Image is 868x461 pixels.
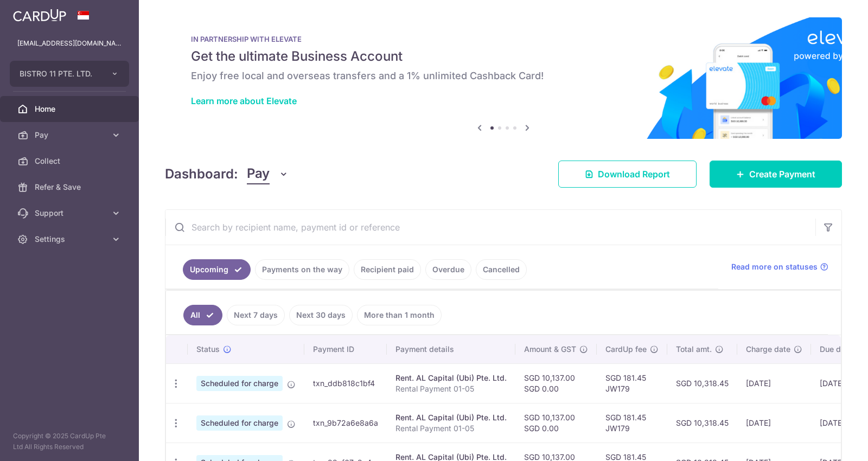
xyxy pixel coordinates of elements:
a: Upcoming [183,259,251,280]
td: SGD 10,137.00 SGD 0.00 [515,363,597,403]
span: Scheduled for charge [196,376,283,391]
a: Next 30 days [289,305,353,325]
span: Support [35,208,106,219]
button: Pay [247,164,289,184]
th: Payment ID [304,335,387,363]
p: IN PARTNERSHIP WITH ELEVATE [191,35,816,43]
span: CardUp fee [605,344,647,355]
span: Home [35,104,106,114]
div: Rent. AL Capital (Ubi) Pte. Ltd. [395,373,507,383]
h4: Dashboard: [165,164,238,184]
td: SGD 10,318.45 [667,403,737,443]
p: Rental Payment 01-05 [395,423,507,434]
a: Read more on statuses [731,261,828,272]
a: Download Report [558,161,697,188]
td: SGD 10,137.00 SGD 0.00 [515,403,597,443]
span: Pay [247,164,270,184]
span: Status [196,344,220,355]
span: Settings [35,234,106,245]
span: Pay [35,130,106,140]
a: Recipient paid [354,259,421,280]
span: Create Payment [749,168,815,181]
a: Overdue [425,259,471,280]
h5: Get the ultimate Business Account [191,48,816,65]
span: Total amt. [676,344,712,355]
img: Renovation banner [165,17,842,139]
span: Download Report [598,168,670,181]
button: BISTRO 11 PTE. LTD. [10,61,129,87]
a: More than 1 month [357,305,442,325]
td: txn_ddb818c1bf4 [304,363,387,403]
span: Due date [820,344,852,355]
a: Payments on the way [255,259,349,280]
span: Collect [35,156,106,167]
img: CardUp [13,9,66,22]
div: Rent. AL Capital (Ubi) Pte. Ltd. [395,412,507,423]
input: Search by recipient name, payment id or reference [165,210,815,245]
span: BISTRO 11 PTE. LTD. [20,68,100,79]
p: [EMAIL_ADDRESS][DOMAIN_NAME] [17,38,122,49]
td: SGD 181.45 JW179 [597,403,667,443]
a: Next 7 days [227,305,285,325]
a: All [183,305,222,325]
a: Learn more about Elevate [191,95,297,106]
span: Charge date [746,344,790,355]
a: Create Payment [710,161,842,188]
span: Read more on statuses [731,261,818,272]
td: [DATE] [737,363,811,403]
h6: Enjoy free local and overseas transfers and a 1% unlimited Cashback Card! [191,69,816,82]
td: [DATE] [737,403,811,443]
span: Scheduled for charge [196,415,283,431]
th: Payment details [387,335,515,363]
span: Amount & GST [524,344,576,355]
td: SGD 10,318.45 [667,363,737,403]
p: Rental Payment 01-05 [395,383,507,394]
td: txn_9b72a6e8a6a [304,403,387,443]
td: SGD 181.45 JW179 [597,363,667,403]
a: Cancelled [476,259,527,280]
span: Refer & Save [35,182,106,193]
